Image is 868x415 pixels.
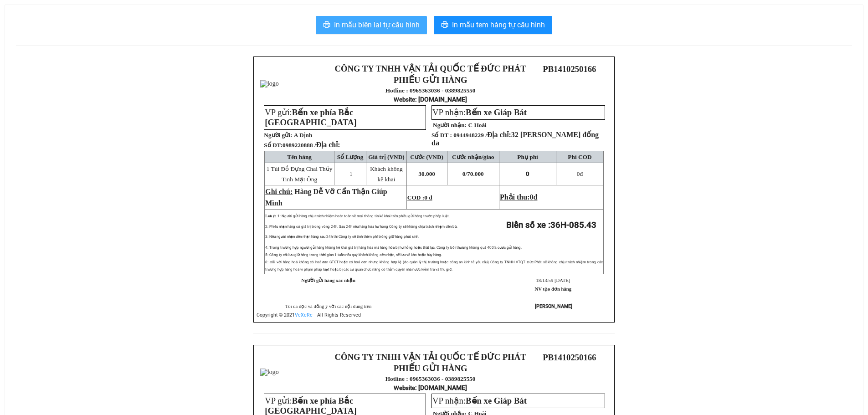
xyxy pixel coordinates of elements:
[452,19,545,31] span: In mẫu tem hàng tự cấu hình
[467,170,484,177] span: 70.000
[500,193,537,201] span: Phải thu:
[394,96,467,103] strong: : [DOMAIN_NAME]
[550,220,596,230] span: 36H-085.43
[434,16,552,34] button: printerIn mẫu tem hàng tự cấu hình
[301,278,355,283] strong: Người gửi hàng xác nhận
[264,142,340,149] strong: Số ĐT:
[452,154,494,160] span: Cước nhận/giao
[394,96,415,103] span: Website
[295,312,313,318] a: VeXeRe
[466,108,527,117] span: Bến xe Giáp Bát
[394,384,415,391] span: Website
[462,170,484,177] span: 0/
[441,21,448,30] span: printer
[418,170,435,177] span: 30.000
[432,108,527,117] span: VP nhận:
[265,188,387,207] span: Hàng Dễ Vỡ Cẩn Thận Giúp Mình
[543,64,596,74] span: PB1410250166
[432,396,527,405] span: VP nhận:
[394,364,467,373] strong: PHIẾU GỬI HÀNG
[466,396,527,405] span: Bến xe Giáp Bát
[534,193,538,201] span: đ
[506,220,596,230] strong: Biển số xe :
[385,375,476,382] strong: Hotline : 0965363036 - 0389825550
[265,260,603,272] span: 6: Đối với hàng hoá không có hoá đơn GTGT hoặc có hoá đơn nhưng không hợp lệ (do quản lý thị trườ...
[410,154,443,160] span: Cước (VNĐ)
[431,131,599,147] span: Địa chỉ:
[265,253,442,257] span: 5: Công ty chỉ lưu giữ hàng trong thời gian 1 tuần nếu quý khách không đến nhận, sẽ lưu về kho ho...
[536,278,570,283] span: 18:13:59 [DATE]
[337,154,364,160] span: Số Lượng
[277,214,450,218] span: 1: Người gửi hàng chịu trách nhiệm hoàn toàn về mọi thông tin kê khai trên phiếu gửi hàng trước p...
[257,312,361,318] span: Copyright © 2021 – All Rights Reserved
[517,154,538,160] span: Phụ phí
[370,165,402,183] span: Khách không kê khai
[265,235,419,239] span: 3: Nếu người nhận đến nhận hàng sau 24h thì Công ty sẽ tính thêm phí trông giữ hàng phát sinh.
[433,122,467,128] strong: Người nhận:
[543,353,596,362] span: PB1410250166
[265,108,356,127] span: VP gửi:
[282,142,340,149] span: 0989220888 /
[334,19,420,31] span: In mẫu biên lai tự cấu hình
[265,225,457,229] span: 2: Phiếu nhận hàng có giá trị trong vòng 24h. Sau 24h nếu hàng hóa hư hỏng Công ty sẽ không chịu ...
[294,132,313,138] span: A Định
[265,108,356,127] span: Bến xe phía Bắc [GEOGRAPHIC_DATA]
[394,75,467,85] strong: PHIẾU GỬI HÀNG
[431,131,599,147] span: 32 [PERSON_NAME] đống đa
[424,194,432,201] span: 0 đ
[368,154,405,160] span: Giá trị (VNĐ)
[265,214,276,218] span: Lưu ý:
[323,21,330,30] span: printer
[526,170,529,177] span: 0
[431,132,599,147] span: 0944948229 /
[260,369,279,376] img: logo
[535,303,572,309] strong: [PERSON_NAME]
[394,384,467,391] strong: : [DOMAIN_NAME]
[468,122,486,128] span: C Hoài
[264,132,292,138] strong: Người gửi:
[530,193,534,201] span: 0
[431,132,452,138] strong: Số ĐT :
[316,141,340,149] span: Địa chỉ:
[577,170,580,177] span: 0
[285,304,372,309] span: Tôi đã đọc và đồng ý với các nội dung trên
[556,76,583,103] img: qr-code
[407,194,432,201] span: COD :
[335,64,526,73] strong: CÔNG TY TNHH VẬN TẢI QUỐC TẾ ĐỨC PHÁT
[349,170,353,177] span: 1
[535,287,571,292] strong: NV tạo đơn hàng
[335,352,526,362] strong: CÔNG TY TNHH VẬN TẢI QUỐC TẾ ĐỨC PHÁT
[265,188,293,195] span: Ghi chú:
[265,246,522,250] span: 4: Trong trường hợp người gửi hàng không kê khai giá trị hàng hóa mà hàng hóa bị hư hỏng hoặc thấ...
[260,80,279,87] img: logo
[385,87,476,94] strong: Hotline : 0965363036 - 0389825550
[267,165,333,183] span: 1 Túi Đồ Đựng Chai Thủy Tinh Mật Ông
[556,364,583,391] img: qr-code
[316,16,427,34] button: printerIn mẫu biên lai tự cấu hình
[577,170,583,177] span: đ
[287,154,312,160] span: Tên hàng
[568,154,591,160] span: Phí COD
